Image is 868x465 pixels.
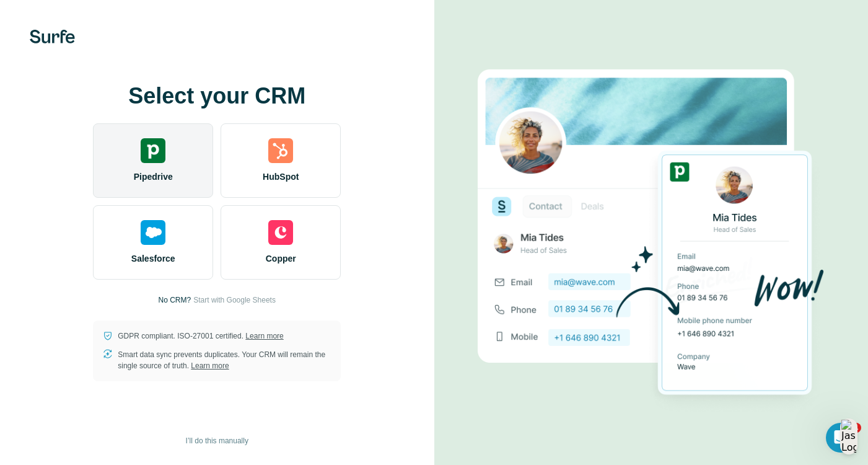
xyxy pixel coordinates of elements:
button: I’ll do this manually [177,432,257,450]
p: Smart data sync prevents duplicates. Your CRM will remain the single source of truth. [118,349,331,371]
img: Surfe's logo [30,30,75,43]
p: GDPR compliant. ISO-27001 certified. [118,330,283,342]
span: Pipedrive [134,170,173,183]
img: PIPEDRIVE image [478,48,825,417]
span: HubSpot [263,170,299,183]
iframe: Intercom live chat [826,423,856,453]
a: Learn more [191,361,229,370]
span: Salesforce [131,252,175,265]
a: Learn more [245,332,283,340]
button: Start with Google Sheets [193,294,276,306]
img: salesforce's logo [141,220,165,245]
h1: Select your CRM [93,84,341,108]
span: Copper [266,252,296,265]
img: hubspot's logo [268,138,293,163]
span: I’ll do this manually [186,435,248,446]
img: copper's logo [268,220,293,245]
p: No CRM? [159,294,191,306]
img: pipedrive's logo [141,138,165,163]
